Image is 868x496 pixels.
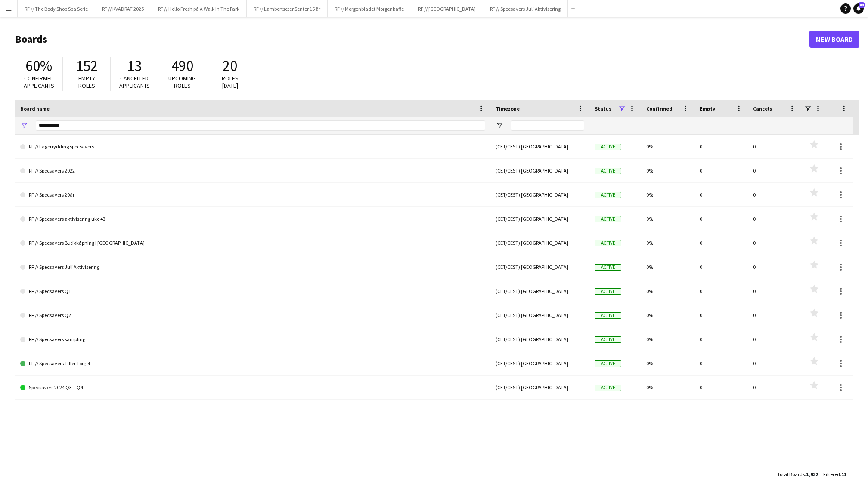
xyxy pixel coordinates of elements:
[496,105,520,112] span: Timezone
[247,0,328,17] button: RF // Lambertseter Senter 15 år
[36,120,485,131] input: Board name Filter Input
[641,351,694,375] div: 0%
[595,360,621,367] span: Active
[748,207,801,231] div: 0
[20,376,485,400] a: Specsavers 2024 Q3 + Q4
[641,279,694,303] div: 0%
[641,255,694,279] div: 0%
[777,466,818,483] div: :
[20,303,485,327] a: RF // Specsavers Q2
[490,376,589,399] div: (CET/CEST) [GEOGRAPHIC_DATA]
[753,105,772,112] span: Cancels
[20,279,485,303] a: RF // Specsavers Q1
[853,3,864,14] a: 40
[595,105,611,112] span: Status
[20,255,485,279] a: RF // Specsavers Juli Aktivisering
[490,207,589,231] div: (CET/CEST) [GEOGRAPHIC_DATA]
[78,74,95,89] span: Empty roles
[694,351,748,375] div: 0
[641,207,694,231] div: 0%
[411,0,483,17] button: RF // [GEOGRAPHIC_DATA]
[748,327,801,351] div: 0
[15,33,809,46] h1: Boards
[595,168,621,174] span: Active
[595,312,621,319] span: Active
[694,376,748,399] div: 0
[20,231,485,255] a: RF // Specsavers Butikkåpning i [GEOGRAPHIC_DATA]
[20,159,485,183] a: RF // Specsavers 2022
[806,471,818,478] span: 1,932
[641,231,694,255] div: 0%
[694,183,748,206] div: 0
[595,385,621,391] span: Active
[595,336,621,343] span: Active
[222,74,239,89] span: Roles [DATE]
[641,135,694,158] div: 0%
[595,264,621,271] span: Active
[119,74,150,89] span: Cancelled applicants
[20,183,485,207] a: RF // Specsavers 20år
[595,144,621,150] span: Active
[18,0,95,17] button: RF // The Body Shop Spa Serie
[641,376,694,399] div: 0%
[748,231,801,255] div: 0
[490,303,589,327] div: (CET/CEST) [GEOGRAPHIC_DATA]
[20,207,485,231] a: RF // Specsavers aktivisering uke 43
[641,159,694,182] div: 0%
[168,74,196,89] span: Upcoming roles
[748,255,801,279] div: 0
[823,466,846,483] div: :
[595,192,621,198] span: Active
[748,183,801,206] div: 0
[748,303,801,327] div: 0
[694,255,748,279] div: 0
[490,159,589,182] div: (CET/CEST) [GEOGRAPHIC_DATA]
[646,105,673,112] span: Confirmed
[694,279,748,303] div: 0
[694,231,748,255] div: 0
[841,471,846,478] span: 11
[694,135,748,158] div: 0
[490,255,589,279] div: (CET/CEST) [GEOGRAPHIC_DATA]
[490,279,589,303] div: (CET/CEST) [GEOGRAPHIC_DATA]
[20,105,50,112] span: Board name
[490,135,589,158] div: (CET/CEST) [GEOGRAPHIC_DATA]
[694,159,748,182] div: 0
[595,240,621,246] span: Active
[20,135,485,159] a: RF // Lagerrydding specsavers
[490,231,589,255] div: (CET/CEST) [GEOGRAPHIC_DATA]
[25,56,52,75] span: 60%
[20,351,485,376] a: RF // Specsavers Tiller Torget
[490,351,589,375] div: (CET/CEST) [GEOGRAPHIC_DATA]
[748,376,801,399] div: 0
[24,74,54,89] span: Confirmed applicants
[823,471,840,478] span: Filtered
[328,0,411,17] button: RF // Morgenbladet Morgenkaffe
[694,327,748,351] div: 0
[171,56,193,75] span: 490
[748,135,801,158] div: 0
[151,0,247,17] button: RF // Hello Fresh på A Walk In The Park
[95,0,151,17] button: RF // KVADRAT 2025
[809,31,859,48] a: New Board
[700,105,715,112] span: Empty
[641,327,694,351] div: 0%
[595,216,621,222] span: Active
[859,2,865,8] span: 40
[595,288,621,295] span: Active
[694,303,748,327] div: 0
[496,122,503,129] button: Open Filter Menu
[490,327,589,351] div: (CET/CEST) [GEOGRAPHIC_DATA]
[748,159,801,182] div: 0
[20,327,485,351] a: RF // Specsavers sampling
[20,122,28,129] button: Open Filter Menu
[483,0,568,17] button: RF // Specsavers Juli Aktivisering
[127,56,142,75] span: 13
[748,279,801,303] div: 0
[641,183,694,206] div: 0%
[694,207,748,231] div: 0
[76,56,98,75] span: 152
[641,303,694,327] div: 0%
[777,471,805,478] span: Total Boards
[511,120,584,131] input: Timezone Filter Input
